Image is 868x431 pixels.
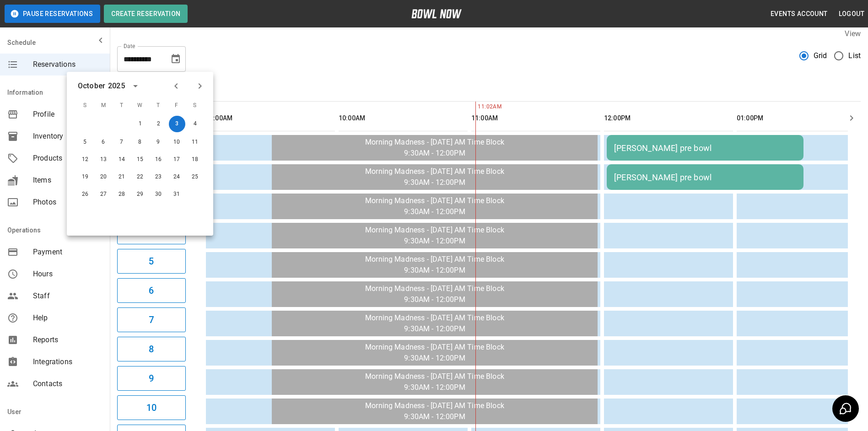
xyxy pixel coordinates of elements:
[835,5,868,22] button: Logout
[95,97,112,115] span: M
[33,109,102,120] span: Profile
[206,105,335,131] th: 09:00AM
[95,169,112,185] button: Oct 20, 2025
[845,29,861,38] label: View
[146,400,156,415] h6: 10
[168,186,185,203] button: Oct 31, 2025
[168,97,185,115] span: F
[614,172,796,182] div: [PERSON_NAME] pre bowl
[95,134,112,151] button: Oct 6, 2025
[471,105,600,131] th: 11:00AM
[151,116,167,132] button: Oct 2, 2025
[149,312,154,327] h6: 7
[113,151,130,168] button: Oct 14, 2025
[411,9,462,18] img: logo
[117,337,186,361] button: 8
[117,307,186,332] button: 7
[149,371,154,386] h6: 9
[113,97,130,115] span: T
[149,283,154,298] h6: 6
[113,186,130,203] button: Oct 28, 2025
[132,134,148,151] button: Oct 8, 2025
[95,151,112,168] button: Oct 13, 2025
[117,366,186,391] button: 9
[132,169,148,185] button: Oct 22, 2025
[767,5,831,22] button: Events Account
[117,278,186,303] button: 6
[5,5,100,23] button: Pause Reservations
[150,134,167,151] button: Oct 9, 2025
[169,116,185,132] button: Oct 3, 2025
[150,97,167,115] span: T
[132,186,148,203] button: Oct 29, 2025
[167,50,185,68] button: Choose date, selected date is Oct 3, 2025
[149,254,154,269] h6: 5
[132,97,148,115] span: W
[33,59,102,70] span: Reservations
[33,197,102,208] span: Photos
[117,395,186,420] button: 10
[187,134,203,151] button: Oct 11, 2025
[33,247,102,258] span: Payment
[77,186,93,203] button: Oct 26, 2025
[33,291,102,302] span: Staff
[848,50,861,61] span: List
[168,151,185,168] button: Oct 17, 2025
[149,342,154,356] h6: 8
[117,79,861,101] div: inventory tabs
[33,269,102,280] span: Hours
[104,5,188,23] button: Create Reservation
[33,131,102,142] span: Inventory
[128,78,143,94] button: calendar view is open, switch to year view
[187,116,204,132] button: Oct 4, 2025
[168,78,184,94] button: Previous month
[614,143,796,153] div: [PERSON_NAME] pre bowl
[187,169,203,185] button: Oct 25, 2025
[78,81,105,92] div: October
[33,378,102,389] span: Contacts
[604,105,733,131] th: 12:00PM
[33,356,102,367] span: Integrations
[77,134,93,151] button: Oct 5, 2025
[113,134,130,151] button: Oct 7, 2025
[150,151,167,168] button: Oct 16, 2025
[33,334,102,345] span: Reports
[77,169,93,185] button: Oct 19, 2025
[187,97,203,115] span: S
[132,116,149,132] button: Oct 1, 2025
[168,169,185,185] button: Oct 24, 2025
[814,50,827,61] span: Grid
[150,169,167,185] button: Oct 23, 2025
[95,186,112,203] button: Oct 27, 2025
[33,153,102,164] span: Products
[108,81,125,92] div: 2025
[187,151,203,168] button: Oct 18, 2025
[117,249,186,274] button: 5
[168,134,185,151] button: Oct 10, 2025
[132,151,148,168] button: Oct 15, 2025
[33,175,102,186] span: Items
[475,102,478,112] span: 11:02AM
[77,151,93,168] button: Oct 12, 2025
[192,78,208,94] button: Next month
[33,312,102,323] span: Help
[113,169,130,185] button: Oct 21, 2025
[339,105,468,131] th: 10:00AM
[77,97,93,115] span: S
[150,186,167,203] button: Oct 30, 2025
